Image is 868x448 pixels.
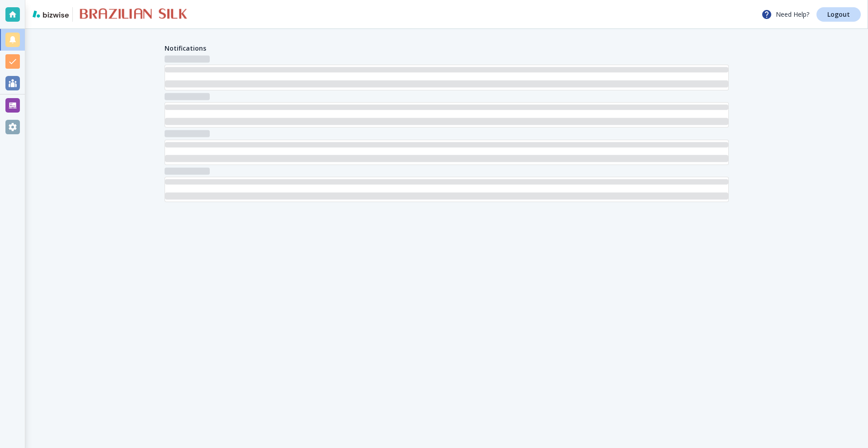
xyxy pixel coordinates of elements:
a: Logout [816,7,861,22]
p: Need Help? [761,9,809,20]
h4: Notifications [165,43,206,53]
img: Brazilian Silk [76,7,189,22]
p: Logout [827,11,850,18]
img: bizwise [33,10,69,18]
